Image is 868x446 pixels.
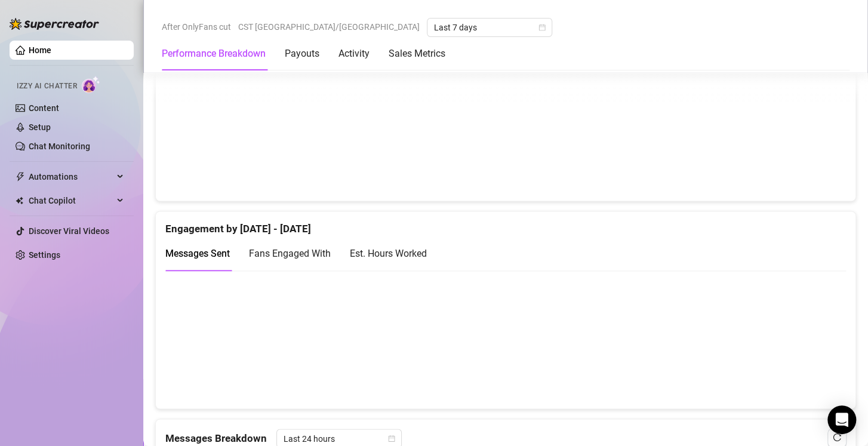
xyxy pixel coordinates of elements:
[434,19,545,36] span: Last 7 days
[29,191,113,210] span: Chat Copilot
[17,81,77,92] span: Izzy AI Chatter
[538,24,546,31] span: calendar
[165,211,846,237] div: Engagement by [DATE] - [DATE]
[249,248,331,259] span: Fans Engaged With
[29,167,113,186] span: Automations
[162,47,266,61] div: Performance Breakdown
[29,45,51,55] a: Home
[827,405,856,434] div: Open Intercom Messenger
[165,248,230,259] span: Messages Sent
[350,246,427,261] div: Est. Hours Worked
[162,18,231,36] span: After OnlyFans cut
[833,433,841,441] span: reload
[29,103,59,113] a: Content
[16,196,23,205] img: Chat Copilot
[29,226,109,236] a: Discover Viral Videos
[29,250,60,260] a: Settings
[82,76,100,93] img: AI Chatter
[238,18,420,36] span: CST [GEOGRAPHIC_DATA]/[GEOGRAPHIC_DATA]
[388,435,395,442] span: calendar
[285,47,319,61] div: Payouts
[338,47,370,61] div: Activity
[29,142,90,151] a: Chat Monitoring
[389,47,445,61] div: Sales Metrics
[29,122,51,132] a: Setup
[10,18,99,30] img: logo-BBDzfeDw.svg
[16,172,25,182] span: thunderbolt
